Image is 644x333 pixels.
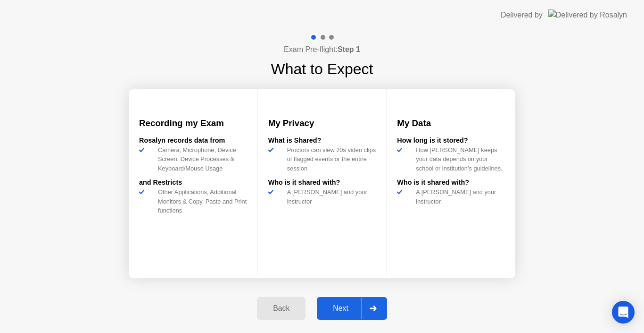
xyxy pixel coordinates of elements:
[397,178,505,188] div: Who is it shared with?
[260,304,303,313] div: Back
[412,188,505,205] div: A [PERSON_NAME] and your instructor
[139,136,247,146] div: Rosalyn records data from
[154,188,247,215] div: Other Applications, Additional Monitors & Copy, Paste and Print functions
[284,44,360,55] h4: Exam Pre-flight:
[268,178,376,188] div: Who is it shared with?
[548,9,627,20] img: Delivered by Rosalyn
[412,145,505,173] div: How [PERSON_NAME] keeps your data depends on your school or institution’s guidelines.
[317,297,387,320] button: Next
[612,301,635,324] div: Open Intercom Messenger
[268,136,376,146] div: What is Shared?
[268,117,376,130] h3: My Privacy
[338,45,360,53] b: Step 1
[397,136,505,146] div: How long is it stored?
[397,117,505,130] h3: My Data
[139,178,247,188] div: and Restricts
[283,145,376,173] div: Proctors can view 20s video clips of flagged events or the entire session
[283,188,376,205] div: A [PERSON_NAME] and your instructor
[271,58,373,80] h1: What to Expect
[139,117,247,130] h3: Recording my Exam
[320,304,362,313] div: Next
[501,9,543,21] div: Delivered by
[257,297,305,320] button: Back
[154,145,247,173] div: Camera, Microphone, Device Screen, Device Processes & Keyboard/Mouse Usage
